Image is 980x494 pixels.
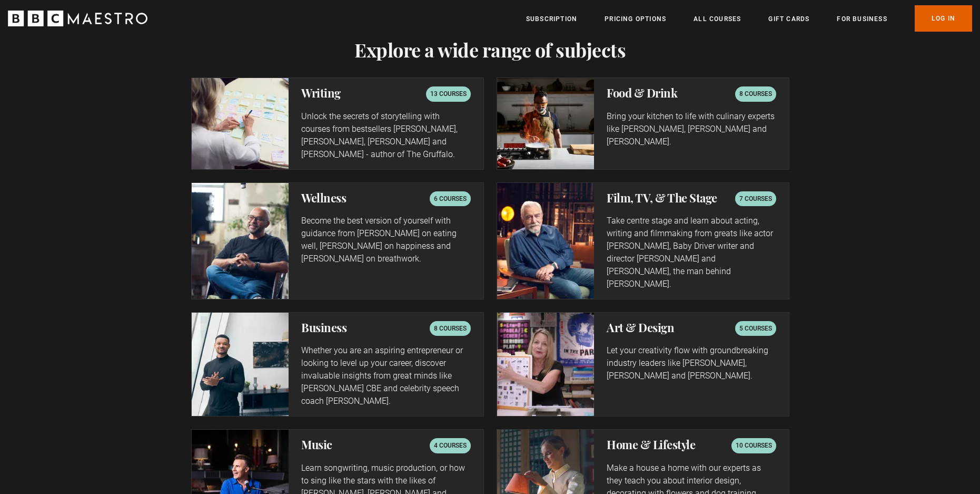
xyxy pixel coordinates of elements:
h2: Music [301,438,332,451]
h2: Film, TV, & The Stage [607,191,717,204]
p: 7 courses [739,193,772,204]
p: 10 courses [736,440,772,451]
p: 13 courses [430,89,467,99]
p: Take centre stage and learn about acting, writing and filmmaking from greats like actor [PERSON_N... [607,215,776,290]
p: Whether you are an aspiring entrepreneur or looking to level up your career, discover invaluable ... [301,344,470,408]
p: 8 courses [739,89,772,99]
a: All Courses [694,14,741,24]
nav: Primary [526,5,972,32]
p: Become the best version of yourself with guidance from [PERSON_NAME] on eating well, [PERSON_NAME... [301,215,470,265]
h2: Business [301,321,347,334]
p: Let your creativity flow with groundbreaking industry leaders like [PERSON_NAME], [PERSON_NAME] a... [607,344,776,382]
h2: Art & Design [607,321,674,334]
h2: Explore a wide range of subjects [191,38,789,61]
h2: Writing [301,86,341,99]
p: 6 courses [434,193,467,204]
p: 4 courses [434,440,467,451]
a: Gift Cards [768,14,809,24]
a: For business [837,14,887,24]
h2: Wellness [301,191,346,204]
p: Bring your kitchen to life with culinary experts like [PERSON_NAME], [PERSON_NAME] and [PERSON_NA... [607,110,776,148]
p: 8 courses [434,323,467,334]
a: Subscription [526,14,577,24]
p: 5 courses [739,323,772,334]
h2: Food & Drink [607,86,677,99]
a: Log In [915,5,972,32]
a: Pricing Options [605,14,666,24]
p: Unlock the secrets of storytelling with courses from bestsellers [PERSON_NAME], [PERSON_NAME], [P... [301,110,470,161]
h2: Home & Lifestyle [607,438,695,451]
svg: BBC Maestro [8,11,147,26]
